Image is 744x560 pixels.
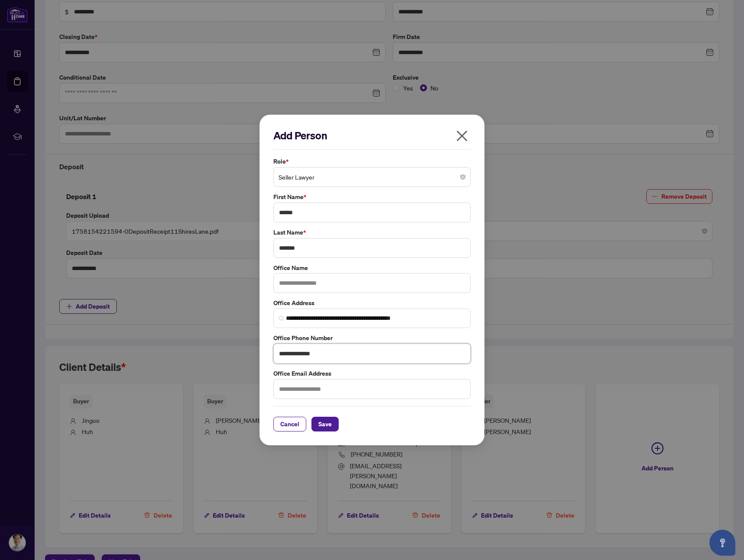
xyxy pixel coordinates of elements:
[273,228,471,237] label: Last Name
[273,192,471,202] label: First Name
[273,263,471,273] label: Office Name
[279,169,465,185] span: Seller Lawyer
[455,129,469,143] span: close
[311,417,339,431] button: Save
[318,417,332,431] span: Save
[279,316,284,321] img: search_icon
[280,417,299,431] span: Cancel
[273,129,471,142] h2: Add Person
[273,417,306,431] button: Cancel
[273,298,471,308] label: Office Address
[460,174,465,180] span: close-circle
[273,333,471,343] label: Office Phone Number
[273,157,471,166] label: Role
[273,369,471,378] label: Office Email Address
[709,530,735,556] button: Open asap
